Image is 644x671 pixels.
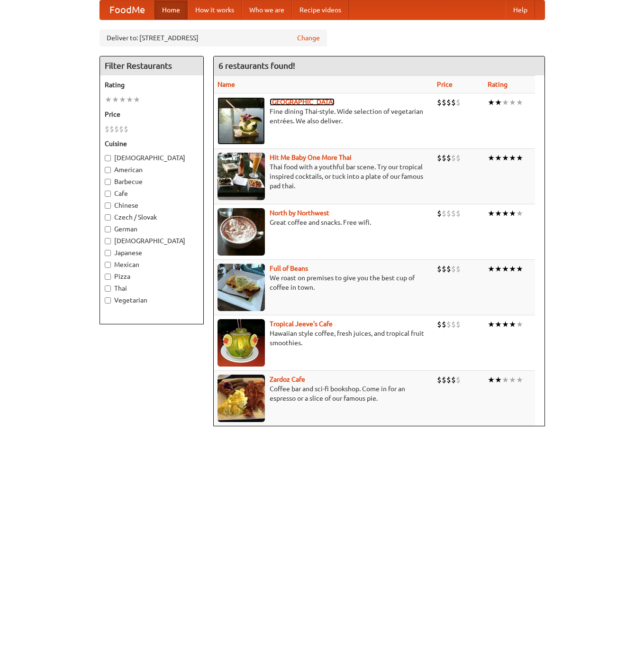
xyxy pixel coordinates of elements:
[270,265,308,272] a: Full of Beans
[105,201,199,210] label: Chinese
[105,236,199,246] label: [DEMOGRAPHIC_DATA]
[451,153,456,163] li: $
[218,97,265,145] img: satay.jpg
[437,153,442,163] li: $
[451,97,456,108] li: $
[488,153,495,163] li: ★
[516,375,523,385] li: ★
[105,274,111,280] input: Pizza
[105,262,111,268] input: Mexican
[446,153,451,163] li: $
[502,97,509,108] li: ★
[100,0,154,19] a: FoodMe
[437,375,442,385] li: $
[451,319,456,330] li: $
[100,56,203,75] h4: Filter Restaurants
[218,107,430,126] p: Fine dining Thai-style. Wide selection of vegetarian entrées. We also deliver.
[456,208,461,219] li: $
[456,319,461,330] li: $
[516,153,523,163] li: ★
[105,153,199,163] label: [DEMOGRAPHIC_DATA]
[126,94,133,105] li: ★
[506,0,535,19] a: Help
[509,153,516,163] li: ★
[218,273,430,292] p: We roast on premises to give you the best cup of coffee in town.
[105,238,111,244] input: [DEMOGRAPHIC_DATA]
[502,319,509,330] li: ★
[442,319,446,330] li: $
[114,124,119,134] li: $
[105,297,111,303] input: Vegetarian
[442,264,446,274] li: $
[133,94,140,105] li: ★
[105,214,111,221] input: Czech / Slovak
[218,264,265,311] img: beans.jpg
[105,177,199,186] label: Barbecue
[451,264,456,274] li: $
[105,226,111,232] input: German
[105,212,199,222] label: Czech / Slovak
[516,97,523,108] li: ★
[112,94,119,105] li: ★
[105,94,112,105] li: ★
[509,264,516,274] li: ★
[188,0,242,19] a: How it works
[516,208,523,219] li: ★
[456,264,461,274] li: $
[270,320,333,328] b: Tropical Jeeve's Cafe
[154,0,188,19] a: Home
[451,375,456,385] li: $
[446,375,451,385] li: $
[105,124,109,134] li: $
[516,264,523,274] li: ★
[105,165,199,175] label: American
[502,264,509,274] li: ★
[270,154,352,161] a: Hit Me Baby One More Thai
[270,98,335,106] a: [GEOGRAPHIC_DATA]
[456,375,461,385] li: $
[437,208,442,219] li: $
[105,167,111,173] input: American
[488,97,495,108] li: ★
[105,284,199,293] label: Thai
[446,208,451,219] li: $
[488,319,495,330] li: ★
[270,376,305,383] a: Zardoz Cafe
[105,139,199,148] h5: Cuisine
[495,319,502,330] li: ★
[292,0,349,19] a: Recipe videos
[119,94,126,105] li: ★
[488,208,495,219] li: ★
[509,208,516,219] li: ★
[105,260,199,269] label: Mexican
[105,155,111,161] input: [DEMOGRAPHIC_DATA]
[105,272,199,281] label: Pizza
[218,153,265,200] img: babythai.jpg
[437,264,442,274] li: $
[456,153,461,163] li: $
[509,319,516,330] li: ★
[270,209,329,217] a: North by Northwest
[495,153,502,163] li: ★
[105,191,111,197] input: Cafe
[442,375,446,385] li: $
[218,61,295,70] ng-pluralize: 6 restaurants found!
[105,179,111,185] input: Barbecue
[446,97,451,108] li: $
[437,81,453,88] a: Price
[218,375,265,422] img: zardoz.jpg
[242,0,292,19] a: Who we are
[442,208,446,219] li: $
[105,80,199,90] h5: Rating
[218,208,265,256] img: north.jpg
[446,319,451,330] li: $
[437,319,442,330] li: $
[218,162,430,191] p: Thai food with a youthful bar scene. Try our tropical inspired cocktails, or tuck into a plate of...
[124,124,128,134] li: $
[442,97,446,108] li: $
[495,208,502,219] li: ★
[446,264,451,274] li: $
